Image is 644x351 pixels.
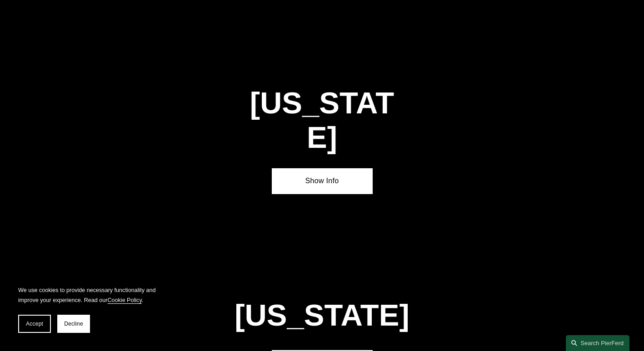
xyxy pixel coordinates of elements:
a: Cookie Policy [107,297,141,303]
a: Search this site [566,335,629,351]
h1: [US_STATE] [196,298,448,333]
button: Accept [18,315,51,333]
section: Cookie banner [9,276,173,342]
span: Accept [26,321,43,327]
a: Show Info [272,168,373,194]
p: We use cookies to provide necessary functionality and improve your experience. Read our . [18,285,164,306]
span: Decline [64,321,83,327]
h1: [US_STATE] [246,86,398,155]
button: Decline [57,315,90,333]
